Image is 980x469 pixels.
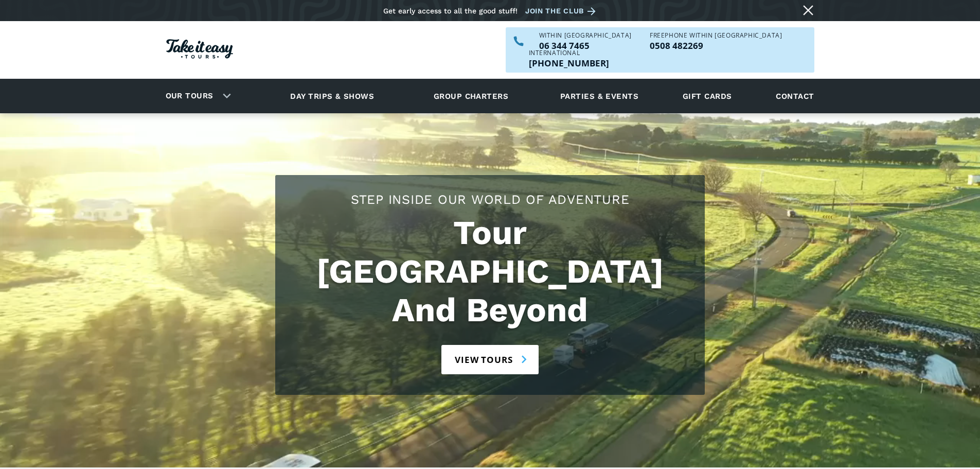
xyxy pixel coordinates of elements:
a: Call us freephone within NZ on 0508482269 [650,41,782,50]
h1: Tour [GEOGRAPHIC_DATA] And Beyond [286,214,694,329]
div: Our tours [153,82,239,110]
div: WITHIN [GEOGRAPHIC_DATA] [539,32,632,39]
img: Take it easy Tours logo [166,39,233,59]
a: Call us outside of NZ on +6463447465 [529,59,609,67]
div: Get early access to all the good stuff! [383,7,518,15]
a: Gift cards [678,82,737,110]
a: Group charters [421,82,521,110]
a: View tours [441,345,539,374]
a: Close message [800,2,816,19]
div: Freephone WITHIN [GEOGRAPHIC_DATA] [650,32,782,39]
p: [PHONE_NUMBER] [529,59,609,67]
h2: Step Inside Our World Of Adventure [286,190,694,209]
a: Our tours [158,84,221,108]
a: Join the club [525,5,599,18]
a: Parties & events [555,82,644,110]
div: International [529,50,609,56]
a: Day trips & shows [277,82,387,110]
a: Call us within NZ on 063447465 [539,41,632,50]
a: Contact [771,82,819,110]
p: 06 344 7465 [539,41,632,50]
p: 0508 482269 [650,41,782,50]
a: Homepage [166,34,233,66]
